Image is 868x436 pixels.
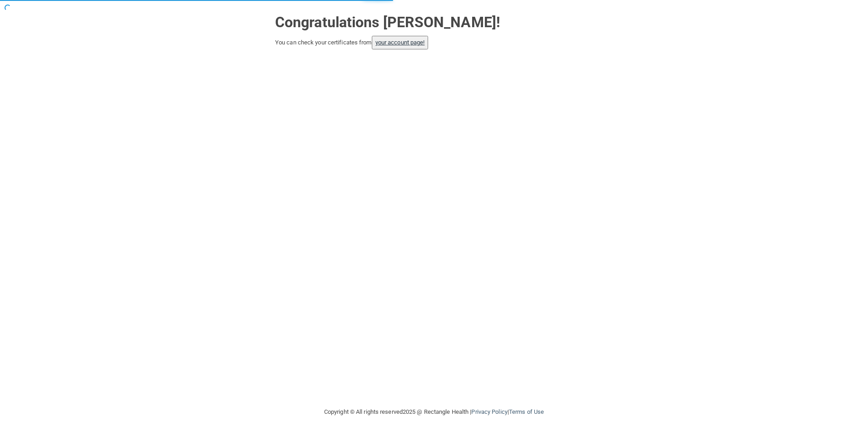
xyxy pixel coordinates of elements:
[509,408,544,415] a: Terms of Use
[372,36,429,49] button: your account page!
[375,39,425,46] a: your account page!
[268,397,600,426] div: Copyright © All rights reserved 2025 @ Rectangle Health | |
[275,14,500,31] strong: Congratulations [PERSON_NAME]!
[275,36,593,49] div: You can check your certificates from
[471,408,507,415] a: Privacy Policy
